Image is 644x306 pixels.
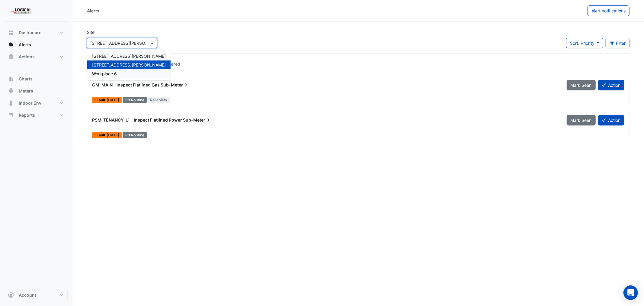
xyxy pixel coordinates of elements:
[5,27,68,39] button: Dashboard
[8,54,14,60] app-icon: Actions
[107,133,119,137] span: Thu 04-Sep-2025 16:45 AEST
[123,97,147,103] div: P3 Routine
[5,39,68,51] button: Alerts
[8,88,14,94] app-icon: Meters
[591,8,626,13] span: Alert notifications
[566,38,603,48] button: Sort: Priority
[8,76,14,82] app-icon: Charts
[87,29,95,35] label: Site
[97,133,107,137] span: Fault
[5,85,68,97] button: Meters
[92,71,117,76] span: Workplace 6
[19,54,35,60] span: Actions
[623,285,638,300] div: Open Intercom Messenger
[606,38,630,48] button: Filter
[5,109,68,121] button: Reports
[92,54,166,59] span: [STREET_ADDRESS][PERSON_NAME]
[19,292,36,298] span: Account
[19,112,35,118] span: Reports
[148,97,170,103] span: Reliability
[570,41,594,46] span: Sort: Priority
[183,117,211,123] span: Sub-Meter
[92,62,166,67] span: [STREET_ADDRESS][PERSON_NAME]
[5,97,68,109] button: Indoor Env
[92,117,182,122] span: PSM-TENANCY-L1 - Inspect Flatlined Power
[87,49,171,80] div: Options List
[8,42,14,48] app-icon: Alerts
[19,42,31,48] span: Alerts
[19,100,41,106] span: Indoor Env
[598,115,624,125] button: Action
[598,80,624,90] button: Action
[5,289,68,301] button: Account
[87,8,99,14] div: Alerts
[92,82,160,87] span: GM-MAIN - Inspect Flatlined Gas
[588,5,630,16] button: Alert notifications
[8,30,14,36] app-icon: Dashboard
[19,88,33,94] span: Meters
[97,98,107,102] span: Fault
[7,5,34,17] img: Company Logo
[19,76,33,82] span: Charts
[161,82,189,88] span: Sub-Meter
[8,100,14,106] app-icon: Indoor Env
[567,80,596,90] button: Mark Seen
[567,115,596,125] button: Mark Seen
[5,51,68,63] button: Actions
[571,118,592,123] span: Mark Seen
[8,112,14,118] app-icon: Reports
[123,132,147,138] div: P3 Routine
[107,98,119,102] span: Wed 10-Sep-2025 08:00 AEST
[19,30,42,36] span: Dashboard
[571,83,592,88] span: Mark Seen
[5,73,68,85] button: Charts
